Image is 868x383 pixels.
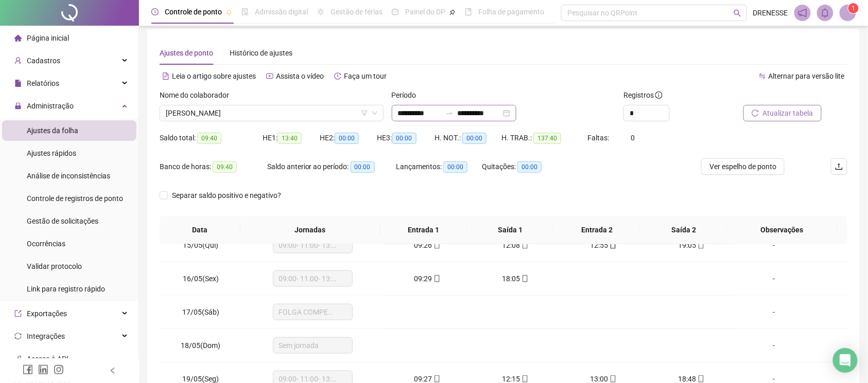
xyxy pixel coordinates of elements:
[449,9,456,15] span: pushpin
[279,304,346,320] span: FOLGA COMPENSATÓRIA
[405,8,445,16] span: Painel do DP
[435,132,501,144] div: H. NOT.:
[267,161,396,173] div: Saldo anterior ao período:
[14,310,22,317] span: export
[166,105,377,121] span: MÁRCIA HELLEN MARCELINO OLIVEIRA
[414,275,432,283] span: 09:29
[821,8,830,17] span: bell
[230,49,292,57] span: Histórico de ajustes
[432,242,441,249] span: mobile
[501,132,587,144] div: H. TRAB.:
[226,9,232,15] span: pushpin
[769,72,845,80] span: Alternar para versão lite
[835,162,843,171] span: upload
[160,161,267,173] div: Banco de horas:
[160,216,240,244] th: Data
[183,241,218,249] span: 15/05(Qui)
[773,375,775,383] span: -
[27,149,76,157] span: Ajustes rápidos
[709,161,776,172] span: Ver espelho de ponto
[27,355,68,363] span: Acesso à API
[502,375,520,383] span: 12:15
[679,375,697,383] span: 18:48
[502,275,520,283] span: 18:05
[798,8,807,17] span: notification
[160,89,236,101] label: Nome do colaborador
[320,132,377,144] div: HE 2:
[482,161,568,173] div: Quitações:
[392,133,416,144] span: 00:00
[38,364,48,375] span: linkedin
[623,89,663,101] span: Registros
[502,241,520,249] span: 12:08
[54,364,64,375] span: instagram
[172,72,256,80] span: Leia o artigo sobre ajustes
[414,241,432,249] span: 09:26
[276,72,324,80] span: Assista o vídeo
[520,275,529,282] span: mobile
[517,161,542,173] span: 00:00
[443,161,467,173] span: 00:00
[27,34,69,42] span: Página inicial
[181,341,220,350] span: 18/05(Dom)
[182,375,219,383] span: 19/05(Seg)
[734,9,741,17] span: search
[255,8,308,16] span: Admissão digital
[655,92,663,99] span: info-circle
[160,49,213,57] span: Ajustes de ponto
[372,110,378,116] span: down
[14,333,22,340] span: sync
[27,217,98,225] span: Gestão de solicitações
[27,332,65,340] span: Integrações
[392,8,399,15] span: dashboard
[213,161,237,173] span: 09:40
[27,57,60,65] span: Cadastros
[380,216,467,244] th: Entrada 1
[587,134,611,142] span: Faltas:
[14,102,22,110] span: lock
[609,242,617,249] span: mobile
[462,133,487,144] span: 00:00
[27,172,110,180] span: Análise de inconsistências
[279,338,346,353] span: Sem jornada
[640,216,727,244] th: Saída 2
[277,133,302,144] span: 13:40
[759,72,766,80] span: swap
[14,80,22,87] span: file
[852,5,855,12] span: 1
[392,89,423,101] label: Período
[241,8,249,15] span: file-done
[27,126,78,135] span: Ajustes da folha
[151,8,159,15] span: clock-circle
[27,285,105,293] span: Link para registro rápido
[27,79,59,87] span: Relatórios
[848,3,859,13] sup: Atualize o seu contato no menu Meus Dados
[27,102,74,110] span: Administração
[679,241,697,249] span: 19:05
[591,241,609,249] span: 12:55
[27,262,82,270] span: Validar protocolo
[697,375,705,382] span: mobile
[773,241,775,249] span: -
[445,109,454,117] span: to
[160,132,263,144] div: Saldo total:
[591,375,609,383] span: 13:00
[14,57,22,64] span: user-add
[752,110,759,117] span: reload
[27,309,67,318] span: Exportações
[467,216,554,244] th: Saída 1
[735,224,829,235] span: Observações
[377,132,435,144] div: HE 3:
[478,8,544,16] span: Folha de pagamento
[162,72,169,80] span: file-text
[344,72,387,80] span: Faça um tour
[240,216,380,244] th: Jornadas
[334,72,341,80] span: history
[465,8,472,15] span: book
[533,133,561,144] span: 137:40
[317,8,324,15] span: sun
[109,367,116,374] span: left
[631,134,635,142] span: 0
[773,341,775,350] span: -
[445,109,454,117] span: swap-right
